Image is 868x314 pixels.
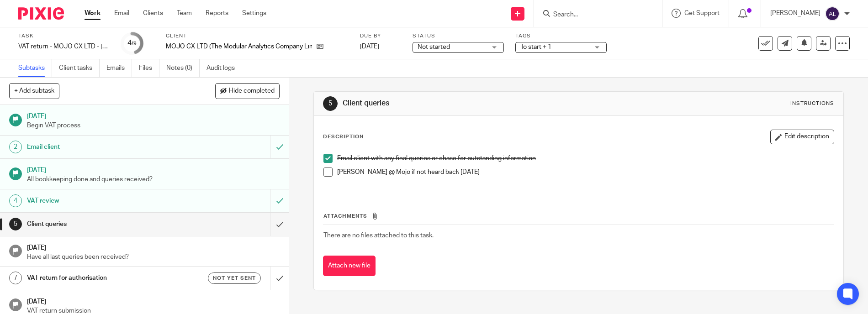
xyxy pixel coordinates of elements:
[213,274,256,282] span: Not yet sent
[323,96,338,111] div: 5
[27,295,280,306] h1: [DATE]
[323,256,376,276] button: Attach new file
[206,59,242,77] a: Audit logs
[27,252,280,262] p: Have all last queries been received?
[27,163,280,175] h1: [DATE]
[132,41,137,46] small: /9
[9,83,59,99] button: + Add subtask
[206,9,228,18] a: Reports
[552,11,635,19] input: Search
[166,42,312,51] p: MOJO CX LTD (The Modular Analytics Company Limited TMAC)
[85,9,101,18] a: Work
[770,9,820,18] p: [PERSON_NAME]
[343,99,598,108] h1: Client queries
[18,42,110,51] div: VAT return - MOJO CX LTD - [DATE]
[790,100,834,107] div: Instructions
[143,9,163,18] a: Clients
[337,167,834,177] p: [PERSON_NAME] @ Mojo if not heard back [DATE]
[323,133,364,141] p: Description
[166,32,349,40] label: Client
[18,32,110,40] label: Task
[18,42,110,51] div: VAT return - MOJO CX LTD - July 2025
[177,9,192,18] a: Team
[166,59,200,77] a: Notes (0)
[520,44,551,50] span: To start + 1
[360,32,401,40] label: Due by
[27,121,280,130] p: Begin VAT process
[27,271,183,285] h1: VAT return for authorisation
[9,194,22,207] div: 4
[825,6,840,21] img: svg%3E
[242,9,266,18] a: Settings
[215,83,280,99] button: Hide completed
[106,59,132,77] a: Emails
[418,44,450,50] span: Not started
[18,7,64,20] img: Pixie
[337,154,834,163] p: Email client with any final queries or chase for outstanding information
[9,218,22,230] div: 5
[323,232,434,239] span: There are no files attached to this task.
[127,38,137,48] div: 4
[139,59,159,77] a: Files
[114,9,129,18] a: Email
[413,32,504,40] label: Status
[27,175,280,184] p: All bookkeeping done and queries received?
[684,10,720,16] span: Get Support
[360,43,379,50] span: [DATE]
[27,110,280,121] h1: [DATE]
[323,214,367,219] span: Attachments
[27,241,280,252] h1: [DATE]
[770,130,834,144] button: Edit description
[59,59,100,77] a: Client tasks
[515,32,607,40] label: Tags
[27,140,183,154] h1: Email client
[9,141,22,153] div: 2
[27,194,183,208] h1: VAT review
[229,88,275,95] span: Hide completed
[9,272,22,284] div: 7
[18,59,52,77] a: Subtasks
[27,217,183,231] h1: Client queries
